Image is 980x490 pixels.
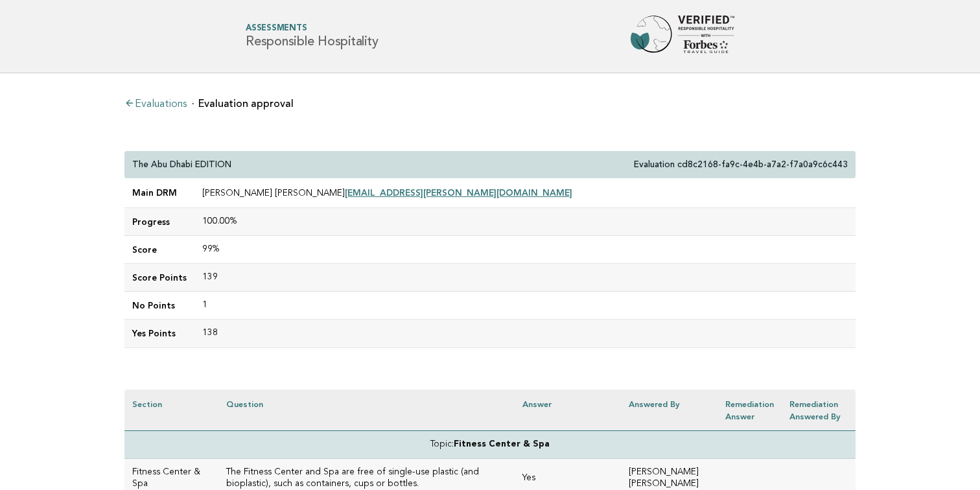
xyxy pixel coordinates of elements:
th: Answered by [621,390,717,431]
a: Evaluations [124,99,187,110]
th: Question [218,390,515,431]
td: [PERSON_NAME] [PERSON_NAME] [194,179,856,208]
th: Answer [515,390,621,431]
td: 139 [194,264,856,292]
td: Score [124,236,194,264]
h3: The Fitness Center and Spa are free of single-use plastic (and bioplastic), such as containers, c... [226,467,507,490]
th: Remediation Answer [717,390,782,431]
td: 99% [194,236,856,264]
strong: Fitness Center & Spa [454,440,550,449]
td: 138 [194,320,856,347]
a: [EMAIL_ADDRESS][PERSON_NAME][DOMAIN_NAME] [345,187,572,198]
p: The Abu Dhabi EDITION [132,159,231,170]
td: Score Points [124,264,194,292]
td: 1 [194,292,856,320]
td: No Points [124,292,194,320]
th: Section [124,390,218,431]
p: Evaluation cd8c2168-fa9c-4e4b-a7a2-f7a0a9c6c443 [634,159,848,170]
span: Assessments [246,25,378,33]
td: Main DRM [124,179,194,208]
img: Forbes Travel Guide [631,16,734,57]
td: Progress [124,208,194,236]
th: Remediation Answered by [782,390,856,431]
h1: Responsible Hospitality [246,25,378,49]
td: Topic: [124,430,856,458]
li: Evaluation approval [192,99,294,109]
td: Yes Points [124,320,194,347]
td: 100.00% [194,208,856,236]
